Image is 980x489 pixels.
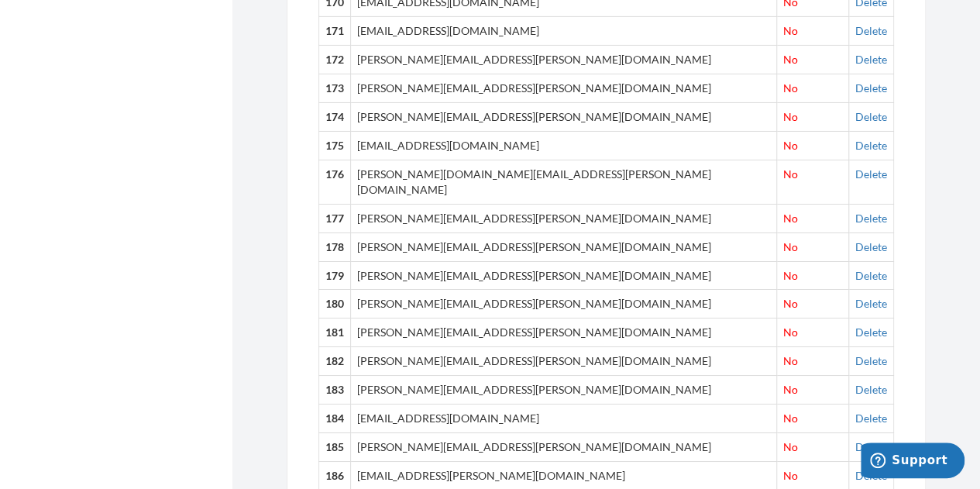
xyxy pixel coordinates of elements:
span: No [783,110,798,123]
th: 178 [319,232,351,261]
th: 177 [319,204,351,232]
span: No [783,412,798,425]
span: No [783,440,798,453]
a: Delete [855,269,887,282]
span: No [783,469,798,482]
a: Delete [855,469,887,482]
a: Delete [855,167,887,181]
th: 182 [319,347,351,376]
a: Delete [855,240,887,253]
span: No [783,139,798,152]
a: Delete [855,81,887,95]
a: Delete [855,383,887,396]
th: 179 [319,261,351,290]
a: Delete [855,139,887,152]
td: [PERSON_NAME][EMAIL_ADDRESS][PERSON_NAME][DOMAIN_NAME] [351,261,777,290]
th: 176 [319,160,351,204]
th: 172 [319,45,351,74]
td: [PERSON_NAME][EMAIL_ADDRESS][PERSON_NAME][DOMAIN_NAME] [351,347,777,376]
span: No [783,325,798,339]
td: [PERSON_NAME][EMAIL_ADDRESS][PERSON_NAME][DOMAIN_NAME] [351,232,777,261]
span: No [783,212,798,225]
a: Delete [855,212,887,225]
td: [EMAIL_ADDRESS][DOMAIN_NAME] [351,16,777,45]
a: Delete [855,24,887,37]
a: Delete [855,110,887,123]
a: Delete [855,412,887,425]
span: No [783,81,798,95]
th: 175 [319,131,351,160]
span: No [783,53,798,66]
span: No [783,167,798,181]
span: No [783,24,798,37]
td: [PERSON_NAME][EMAIL_ADDRESS][PERSON_NAME][DOMAIN_NAME] [351,319,777,347]
a: Delete [855,354,887,367]
span: No [783,354,798,367]
td: [PERSON_NAME][EMAIL_ADDRESS][PERSON_NAME][DOMAIN_NAME] [351,45,777,74]
th: 173 [319,74,351,102]
td: [PERSON_NAME][EMAIL_ADDRESS][PERSON_NAME][DOMAIN_NAME] [351,433,777,462]
td: [EMAIL_ADDRESS][DOMAIN_NAME] [351,131,777,160]
span: No [783,297,798,310]
a: Delete [855,440,887,453]
td: [PERSON_NAME][EMAIL_ADDRESS][PERSON_NAME][DOMAIN_NAME] [351,102,777,131]
span: No [783,269,798,282]
span: No [783,240,798,253]
th: 184 [319,405,351,433]
td: [PERSON_NAME][DOMAIN_NAME][EMAIL_ADDRESS][PERSON_NAME][DOMAIN_NAME] [351,160,777,204]
a: Delete [855,297,887,310]
a: Delete [855,53,887,66]
th: 180 [319,290,351,319]
th: 174 [319,102,351,131]
a: Delete [855,325,887,339]
th: 181 [319,319,351,347]
td: [PERSON_NAME][EMAIL_ADDRESS][PERSON_NAME][DOMAIN_NAME] [351,376,777,405]
td: [EMAIL_ADDRESS][DOMAIN_NAME] [351,405,777,433]
iframe: Opens a widget where you can chat to one of our agents [861,443,965,481]
td: [PERSON_NAME][EMAIL_ADDRESS][PERSON_NAME][DOMAIN_NAME] [351,204,777,232]
th: 185 [319,433,351,462]
th: 183 [319,376,351,405]
span: No [783,383,798,396]
th: 171 [319,16,351,45]
td: [PERSON_NAME][EMAIL_ADDRESS][PERSON_NAME][DOMAIN_NAME] [351,74,777,102]
td: [PERSON_NAME][EMAIL_ADDRESS][PERSON_NAME][DOMAIN_NAME] [351,290,777,319]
